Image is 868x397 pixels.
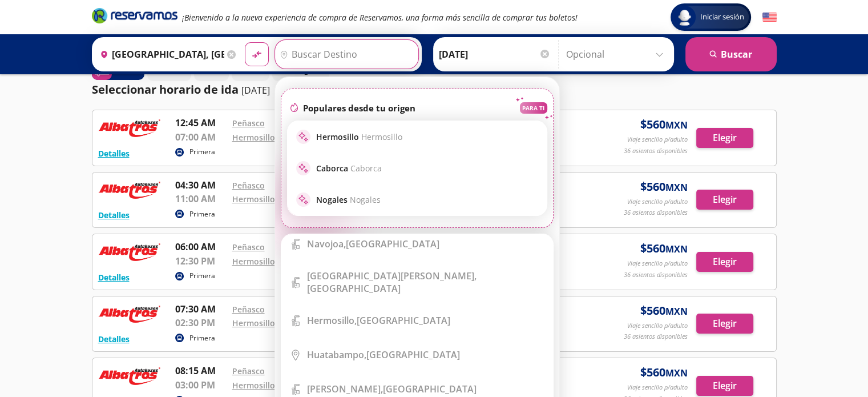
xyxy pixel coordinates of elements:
p: 12:30 PM [175,254,227,268]
p: 06:00 AM [175,240,227,254]
button: Buscar [685,37,777,71]
p: 12:45 AM [175,116,227,130]
p: Viaje sencillo p/adulto [627,197,688,207]
button: Detalles [98,209,130,221]
input: Buscar Destino [275,40,415,69]
img: RESERVAMOS [98,302,161,325]
div: [GEOGRAPHIC_DATA] [307,383,477,395]
div: [GEOGRAPHIC_DATA] [307,348,460,361]
p: 08:15 AM [175,364,227,378]
a: Peñasco [232,242,265,252]
button: Detalles [98,333,130,345]
a: Peñasco [232,304,265,315]
a: Hermosillo [232,194,275,204]
img: RESERVAMOS [98,116,161,139]
div: [GEOGRAPHIC_DATA] [307,314,450,327]
p: Primera [189,147,215,157]
button: Elegir [696,252,753,272]
a: Hermosillo [232,380,275,391]
p: 36 asientos disponibles [624,270,688,280]
i: Brand Logo [92,7,177,24]
small: MXN [665,367,688,379]
a: Brand Logo [92,7,177,27]
button: Elegir [696,128,753,148]
em: ¡Bienvenido a la nueva experiencia de compra de Reservamos, una forma más sencilla de comprar tus... [182,12,578,23]
p: 04:30 AM [175,178,227,192]
img: RESERVAMOS [98,240,161,263]
button: Elegir [696,314,753,334]
div: [GEOGRAPHIC_DATA] [307,238,439,250]
span: $ 560 [640,302,688,319]
p: Viaje sencillo p/adulto [627,321,688,331]
small: MXN [665,243,688,255]
span: $ 560 [640,116,688,133]
p: 36 asientos disponibles [624,146,688,156]
p: 36 asientos disponibles [624,208,688,218]
b: [GEOGRAPHIC_DATA][PERSON_NAME], [307,270,477,282]
input: Opcional [566,40,668,69]
a: Hermosillo [232,256,275,267]
p: 03:00 PM [175,378,227,392]
a: Peñasco [232,366,265,376]
a: Hermosillo [232,132,275,143]
a: Peñasco [232,118,265,129]
p: Primera [189,271,215,281]
span: $ 560 [640,240,688,257]
img: RESERVAMOS [98,178,161,201]
button: Elegir [696,376,753,396]
p: Hermosillo [316,131,402,142]
small: MXN [665,181,688,194]
button: English [762,10,777,25]
p: [DATE] [241,83,270,97]
button: Detalles [98,147,130,159]
p: PARA TI [522,104,544,112]
a: Peñasco [232,180,265,191]
p: 07:30 AM [175,302,227,316]
p: Seleccionar horario de ida [92,81,239,98]
b: Hermosillo, [307,314,357,327]
div: [GEOGRAPHIC_DATA] [307,270,544,295]
span: Hermosillo [361,131,402,142]
p: Caborca [316,163,382,174]
small: MXN [665,305,688,318]
button: Elegir [696,190,753,210]
b: Navojoa, [307,238,346,250]
p: 07:00 AM [175,130,227,144]
p: 02:30 PM [175,316,227,330]
p: Viaje sencillo p/adulto [627,135,688,145]
span: $ 560 [640,178,688,195]
p: Populares desde tu origen [303,102,415,114]
p: 11:00 AM [175,192,227,206]
span: Iniciar sesión [696,11,749,23]
input: Elegir Fecha [439,40,551,69]
button: Detalles [98,271,130,283]
a: Hermosillo [232,318,275,328]
img: RESERVAMOS [98,364,161,387]
p: Viaje sencillo p/adulto [627,383,688,392]
span: Caborca [350,163,382,174]
span: $ 560 [640,364,688,381]
span: Nogales [350,194,381,205]
p: Nogales [316,194,381,205]
p: Primera [189,333,215,343]
p: Viaje sencillo p/adulto [627,259,688,268]
small: MXN [665,119,688,131]
input: Buscar Origen [95,40,224,69]
p: Primera [189,209,215,219]
p: 36 asientos disponibles [624,332,688,342]
b: [PERSON_NAME], [307,383,383,395]
b: Huatabampo, [307,348,366,361]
